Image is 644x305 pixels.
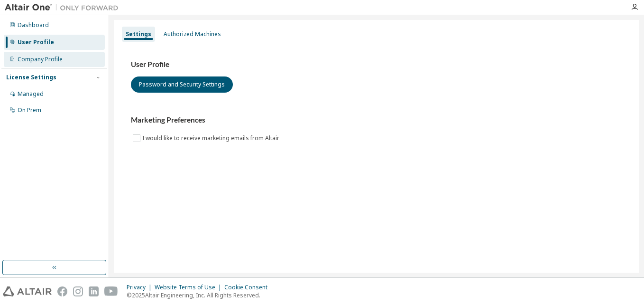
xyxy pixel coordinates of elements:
img: Altair One [5,3,123,12]
button: Password and Security Settings [131,76,233,93]
label: I would like to receive marketing emails from Altair [142,133,281,144]
div: Company Profile [18,56,63,63]
img: altair_logo.svg [3,286,52,296]
div: Privacy [127,284,155,291]
p: © 2025 Altair Engineering, Inc. All Rights Reserved. [127,291,273,299]
h3: User Profile [131,60,622,69]
div: Dashboard [18,21,49,29]
div: User Profile [18,38,54,46]
h3: Marketing Preferences [131,115,622,125]
div: Website Terms of Use [155,284,224,291]
div: On Prem [18,106,41,114]
img: instagram.svg [73,286,83,296]
img: youtube.svg [104,286,118,296]
div: License Settings [6,74,56,81]
div: Cookie Consent [224,284,273,291]
div: Managed [18,90,44,98]
img: linkedin.svg [89,286,99,296]
div: Authorized Machines [164,30,221,38]
div: Settings [126,30,151,38]
img: facebook.svg [57,286,67,296]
